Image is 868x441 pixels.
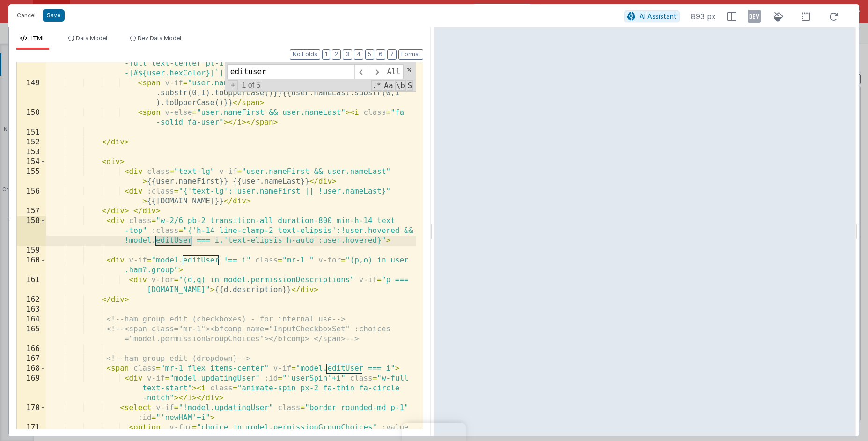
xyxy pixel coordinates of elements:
[17,364,46,374] div: 168
[17,344,46,354] div: 166
[398,49,423,60] button: Format
[17,295,46,305] div: 162
[376,49,385,60] button: 6
[407,80,413,91] span: Search In Selection
[395,80,406,91] span: Whole Word Search
[290,49,320,60] button: No Folds
[343,49,352,60] button: 3
[17,354,46,364] div: 167
[17,137,46,147] div: 152
[17,246,46,255] div: 159
[17,305,46,314] div: 163
[384,64,404,79] span: Alt-Enter
[227,64,354,79] input: Search for
[76,35,107,42] span: Data Model
[17,187,46,206] div: 156
[17,147,46,157] div: 153
[17,206,46,216] div: 157
[17,216,46,246] div: 158
[387,49,397,60] button: 7
[17,275,46,295] div: 161
[691,11,716,22] span: 893 px
[17,314,46,324] div: 164
[640,12,677,20] span: AI Assistant
[365,49,374,60] button: 5
[43,9,65,22] button: Save
[322,49,330,60] button: 1
[354,49,363,60] button: 4
[17,324,46,344] div: 165
[17,127,46,137] div: 151
[371,80,382,91] span: RegExp Search
[17,157,46,167] div: 154
[29,35,45,42] span: HTML
[17,78,46,108] div: 149
[228,80,238,90] span: Toggel Replace mode
[383,80,394,91] span: CaseSensitive Search
[238,81,264,90] span: 1 of 5
[17,167,46,187] div: 155
[624,10,680,22] button: AI Assistant
[17,255,46,275] div: 160
[12,9,40,22] button: Cancel
[138,35,181,42] span: Dev Data Model
[17,374,46,403] div: 169
[17,108,46,127] div: 150
[332,49,341,60] button: 2
[17,403,46,423] div: 170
